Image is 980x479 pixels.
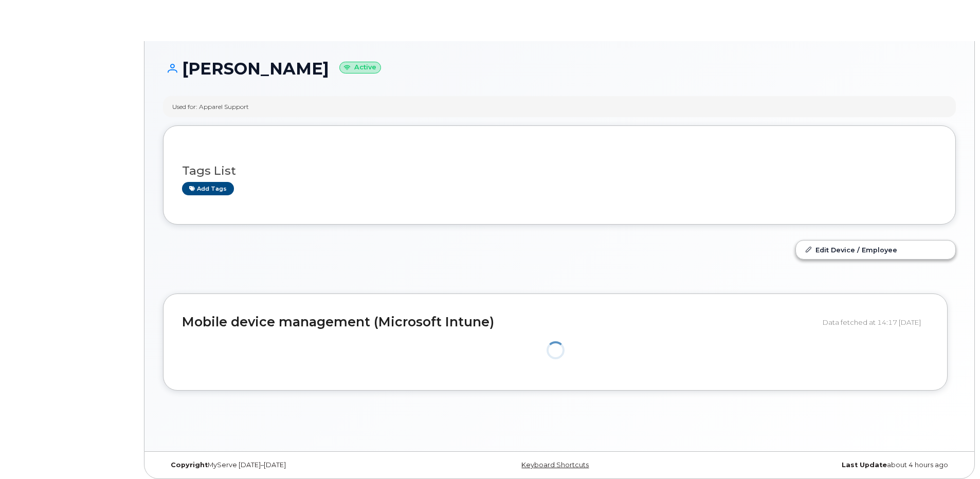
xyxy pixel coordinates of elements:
[692,461,956,469] div: about 4 hours ago
[521,461,589,469] a: Keyboard Shortcuts
[172,102,249,111] div: Used for: Apparel Support
[796,241,955,259] a: Edit Device / Employee
[182,182,234,195] a: Add tags
[842,461,887,469] strong: Last Update
[182,164,937,177] h3: Tags List
[339,62,381,73] small: Active
[823,312,929,332] div: Data fetched at 14:17 [DATE]
[182,315,815,329] h2: Mobile device management (Microsoft Intune)
[163,461,427,469] div: MyServe [DATE]–[DATE]
[171,461,208,469] strong: Copyright
[163,60,956,78] h1: [PERSON_NAME]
